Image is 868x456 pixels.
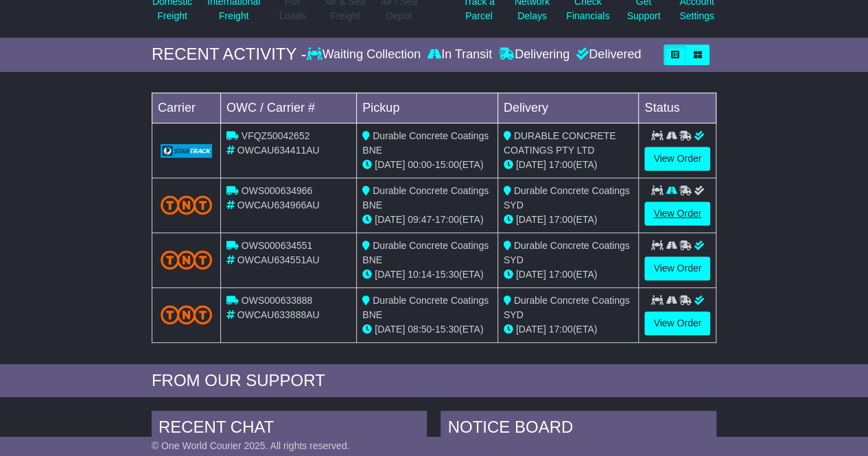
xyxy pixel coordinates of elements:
img: TNT_Domestic.png [161,195,212,214]
span: OWCAU634551AU [237,254,320,265]
span: 17:00 [435,214,459,225]
span: OWS000633888 [242,295,313,306]
span: OWCAU634966AU [237,200,320,211]
span: 15:30 [435,324,459,335]
span: 17:00 [549,214,573,225]
td: Pickup [357,93,498,123]
span: 17:00 [549,324,573,335]
span: 17:00 [549,269,573,280]
span: [DATE] [375,269,405,280]
span: OWCAU633888AU [237,309,320,320]
div: (ETA) [504,158,633,172]
span: Durable Concrete Coatings SYD [504,240,630,265]
span: [DATE] [516,324,546,335]
td: Delivery [497,93,639,123]
div: NOTICE BOARD [441,411,716,448]
div: RECENT ACTIVITY - [152,45,307,64]
span: VFQZ50042652 [242,130,310,141]
div: - (ETA) [362,158,492,172]
span: © One World Courier 2025. All rights reserved. [152,440,350,451]
a: View Order [644,202,710,226]
img: TNT_Domestic.png [161,250,212,269]
span: Durable Concrete Coatings BNE [362,130,489,156]
td: OWC / Carrier # [220,93,356,123]
span: 17:00 [549,159,573,170]
div: FROM OUR SUPPORT [152,371,716,391]
span: [DATE] [375,324,405,335]
span: [DATE] [375,214,405,225]
span: Durable Concrete Coatings BNE [362,240,489,265]
div: - (ETA) [362,213,492,227]
div: (ETA) [504,267,633,282]
span: Durable Concrete Coatings SYD [504,185,630,211]
span: [DATE] [516,214,546,225]
span: 08:50 [408,324,432,335]
div: Delivered [573,47,641,62]
span: 15:00 [435,159,459,170]
span: [DATE] [516,269,546,280]
div: Waiting Collection [307,47,424,62]
span: Durable Concrete Coatings BNE [362,185,489,211]
div: (ETA) [504,322,633,337]
span: 10:14 [408,269,432,280]
div: RECENT CHAT [152,411,427,448]
span: OWCAU634411AU [237,145,320,156]
div: - (ETA) [362,322,492,337]
div: In Transit [424,47,495,62]
div: Delivering [495,47,573,62]
span: 00:00 [408,159,432,170]
span: 15:30 [435,269,459,280]
td: Carrier [152,93,220,123]
img: TNT_Domestic.png [161,305,212,324]
div: - (ETA) [362,267,492,282]
a: View Order [644,256,710,280]
div: (ETA) [504,213,633,227]
span: OWS000634966 [242,185,313,196]
a: View Order [644,311,710,335]
span: Durable Concrete Coatings SYD [504,295,630,320]
span: DURABLE CONCRETE COATINGS PTY LTD [504,130,615,156]
span: 09:47 [408,214,432,225]
span: OWS000634551 [242,240,313,251]
td: Status [639,93,716,123]
span: [DATE] [375,159,405,170]
span: Durable Concrete Coatings BNE [362,295,489,320]
span: [DATE] [516,159,546,170]
a: View Order [644,147,710,171]
img: GetCarrierServiceLogo [161,144,212,158]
